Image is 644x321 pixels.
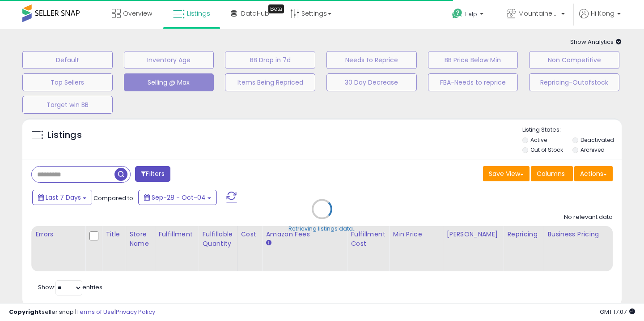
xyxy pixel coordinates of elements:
[22,96,113,114] button: Target win BB
[225,73,315,91] button: Items Being Repriced
[124,51,214,69] button: Inventory Age
[529,73,619,91] button: Repricing-Outofstock
[326,73,417,91] button: 30 Day Decrease
[225,51,315,69] button: BB Drop in 7d
[22,51,113,69] button: Default
[465,10,477,18] span: Help
[288,225,356,233] div: Retrieving listings data..
[326,51,417,69] button: Needs to Reprice
[428,73,518,91] button: FBA-Needs to reprice
[428,51,518,69] button: BB Price Below Min
[452,8,463,19] i: Get Help
[22,73,113,91] button: Top Sellers
[579,9,621,29] a: Hi Kong
[268,4,284,13] div: Tooltip anchor
[445,1,492,29] a: Help
[570,38,622,46] span: Show Analytics
[591,9,614,18] span: Hi Kong
[124,73,214,91] button: Selling @ Max
[518,9,559,18] span: MountaineerBrand
[9,308,155,317] div: seller snap | |
[9,308,42,316] strong: Copyright
[529,51,619,69] button: Non Competitive
[123,9,152,18] span: Overview
[187,9,210,18] span: Listings
[241,9,269,18] span: DataHub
